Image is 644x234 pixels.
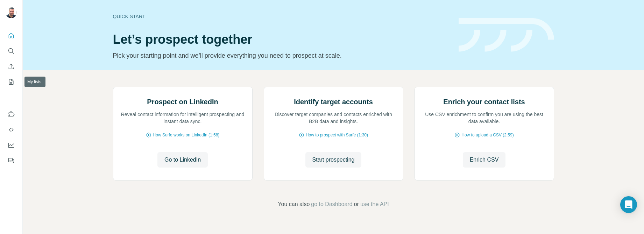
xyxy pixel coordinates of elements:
[354,200,359,208] span: or
[113,33,450,47] h1: Let’s prospect together
[6,29,17,42] button: Quick start
[461,132,514,138] span: How to upload a CSV (2:59)
[6,139,17,151] button: Dashboard
[360,200,389,208] button: use the API
[306,132,368,138] span: How to prospect with Surfe (1:30)
[294,97,373,107] h2: Identify target accounts
[463,152,506,168] button: Enrich CSV
[278,200,310,208] span: You can also
[6,108,17,121] button: Use Surfe on LinkedIn
[422,111,547,125] p: Use CSV enrichment to confirm you are using the best data available.
[6,76,17,88] button: My lists
[153,132,220,138] span: How Surfe works on LinkedIn (1:58)
[311,200,352,208] button: go to Dashboard
[6,45,17,57] button: Search
[6,7,17,18] img: Avatar
[620,196,637,213] div: Open Intercom Messenger
[470,156,499,164] span: Enrich CSV
[459,18,554,52] img: banner
[6,154,17,167] button: Feedback
[443,97,525,107] h2: Enrich your contact lists
[157,152,208,168] button: Go to LinkedIn
[6,123,17,136] button: Use Surfe API
[305,152,362,168] button: Start prospecting
[312,156,355,164] span: Start prospecting
[6,60,17,73] button: Enrich CSV
[271,111,396,125] p: Discover target companies and contacts enriched with B2B data and insights.
[113,13,450,20] div: Quick start
[120,111,245,125] p: Reveal contact information for intelligent prospecting and instant data sync.
[113,51,450,61] p: Pick your starting point and we’ll provide everything you need to prospect at scale.
[164,156,201,164] span: Go to LinkedIn
[147,97,218,107] h2: Prospect on LinkedIn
